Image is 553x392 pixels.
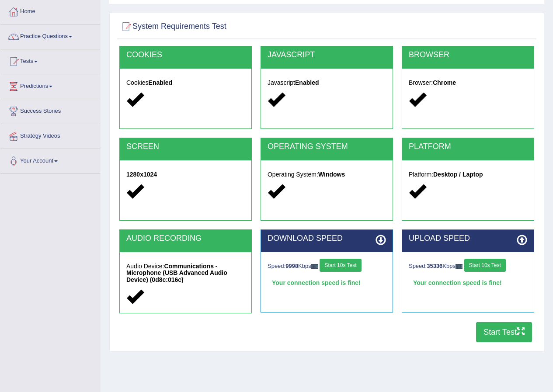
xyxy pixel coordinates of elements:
[149,79,172,86] strong: Enabled
[0,24,100,46] a: Practice Questions
[409,142,527,151] h2: PLATFORM
[295,79,319,86] strong: Enabled
[268,276,386,289] div: Your connection speed is fine!
[268,259,386,274] div: Speed: Kbps
[126,80,245,86] h5: Cookies
[285,263,298,269] strong: 9998
[126,51,245,59] h2: COOKIES
[0,99,100,121] a: Success Stories
[268,51,386,59] h2: JAVASCRIPT
[126,263,245,283] h5: Audio Device:
[126,142,245,151] h2: SCREEN
[409,259,527,274] div: Speed: Kbps
[268,171,386,178] h5: Operating System:
[268,80,386,86] h5: Javascript
[427,263,442,269] strong: 35336
[268,142,386,151] h2: OPERATING SYSTEM
[126,234,245,243] h2: AUDIO RECORDING
[119,20,226,33] h2: System Requirements Test
[409,276,527,289] div: Your connection speed is fine!
[0,149,100,171] a: Your Account
[476,322,532,342] button: Start Test
[0,124,100,146] a: Strategy Videos
[320,259,361,272] button: Start 10s Test
[464,259,506,272] button: Start 10s Test
[456,264,463,269] img: ajax-loader-fb-connection.gif
[409,234,527,243] h2: UPLOAD SPEED
[409,171,527,178] h5: Platform:
[268,234,386,243] h2: DOWNLOAD SPEED
[311,264,318,269] img: ajax-loader-fb-connection.gif
[409,80,527,86] h5: Browser:
[318,171,345,178] strong: Windows
[433,79,456,86] strong: Chrome
[0,49,100,71] a: Tests
[0,74,100,96] a: Predictions
[126,263,227,283] strong: Communications - Microphone (USB Advanced Audio Device) (0d8c:016c)
[409,51,527,59] h2: BROWSER
[433,171,483,178] strong: Desktop / Laptop
[126,171,157,178] strong: 1280x1024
